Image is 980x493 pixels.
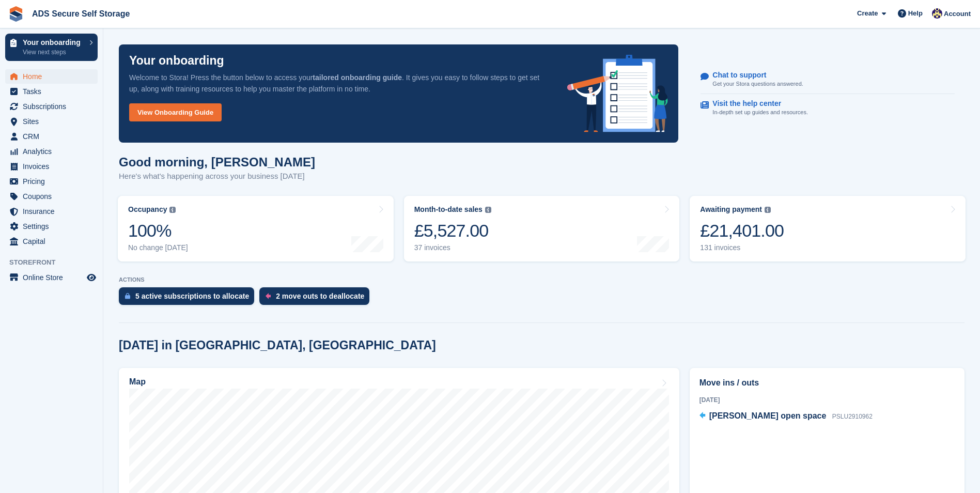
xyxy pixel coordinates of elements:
[23,69,85,84] span: Home
[5,270,98,285] a: menu
[23,159,85,174] span: Invoices
[129,55,224,67] p: Your onboarding
[128,220,188,241] div: 100%
[765,207,771,213] img: icon-info-grey-7440780725fd019a000dd9b08b2336e03edf1995a4989e88bcd33f0948082b44.svg
[23,39,84,46] p: Your onboarding
[23,84,85,99] span: Tasks
[119,287,259,310] a: 5 active subscriptions to allocate
[259,287,375,310] a: 2 move outs to deallocate
[8,6,24,22] img: stora-icon-8386f47178a22dfd0bd8f6a31ec36ba5ce8667c1dd55bd0f319d3a0aa187defe.svg
[23,114,85,129] span: Sites
[944,9,971,19] span: Account
[485,207,491,213] img: icon-info-grey-7440780725fd019a000dd9b08b2336e03edf1995a4989e88bcd33f0948082b44.svg
[119,171,315,182] p: Here's what's happening across your business [DATE]
[700,243,784,252] div: 131 invoices
[567,55,668,132] img: onboarding-info-6c161a55d2c0e0a8cae90662b2fe09162a5109e8cc188191df67fb4f79e88e88.svg
[404,196,680,261] a: Month-to-date sales £5,527.00 37 invoices
[266,293,271,299] img: move_outs_to_deallocate_icon-f764333ba52eb49d3ac5e1228854f67142a1ed5810a6f6cc68b1a99e826820c5.svg
[118,196,394,261] a: Occupancy 100% No change [DATE]
[701,66,955,94] a: Chat to support Get your Stora questions answered.
[712,71,795,80] p: Chat to support
[5,204,98,219] a: menu
[276,292,364,300] div: 2 move outs to deallocate
[908,8,923,19] span: Help
[700,205,762,214] div: Awaiting payment
[5,159,98,174] a: menu
[414,205,483,214] div: Month-to-date sales
[690,196,966,261] a: Awaiting payment £21,401.00 131 invoices
[169,207,176,213] img: icon-info-grey-7440780725fd019a000dd9b08b2336e03edf1995a4989e88bcd33f0948082b44.svg
[23,99,85,114] span: Subscriptions
[414,220,491,241] div: £5,527.00
[23,270,85,285] span: Online Store
[23,174,85,189] span: Pricing
[119,338,436,352] h2: [DATE] in [GEOGRAPHIC_DATA], [GEOGRAPHIC_DATA]
[128,205,167,214] div: Occupancy
[5,174,98,189] a: menu
[699,410,873,423] a: [PERSON_NAME] open space PSLU2910962
[129,72,551,95] p: Welcome to Stora! Press the button below to access your . It gives you easy to follow steps to ge...
[23,48,84,57] p: View next steps
[712,80,803,88] p: Get your Stora questions answered.
[23,204,85,219] span: Insurance
[313,73,402,82] strong: tailored onboarding guide
[129,103,222,121] a: View Onboarding Guide
[709,411,827,420] span: [PERSON_NAME] open space
[129,377,146,387] h2: Map
[128,243,188,252] div: No change [DATE]
[5,84,98,99] a: menu
[5,34,98,61] a: Your onboarding View next steps
[23,219,85,234] span: Settings
[23,189,85,204] span: Coupons
[699,395,955,405] div: [DATE]
[712,108,808,117] p: In-depth set up guides and resources.
[5,234,98,249] a: menu
[932,8,942,19] img: Jay Ball
[119,276,965,283] p: ACTIONS
[125,292,130,299] img: active_subscription_to_allocate_icon-d502201f5373d7db506a760aba3b589e785aa758c864c3986d89f69b8ff3...
[119,155,315,169] h1: Good morning, [PERSON_NAME]
[5,129,98,144] a: menu
[5,69,98,84] a: menu
[135,292,249,300] div: 5 active subscriptions to allocate
[28,5,134,22] a: ADS Secure Self Storage
[699,377,955,389] h2: Move ins / outs
[712,99,800,108] p: Visit the help center
[85,271,98,284] a: Preview store
[5,114,98,129] a: menu
[5,219,98,234] a: menu
[23,144,85,159] span: Analytics
[700,220,784,241] div: £21,401.00
[5,99,98,114] a: menu
[9,257,103,268] span: Storefront
[5,144,98,159] a: menu
[701,94,955,122] a: Visit the help center In-depth set up guides and resources.
[23,234,85,249] span: Capital
[5,189,98,204] a: menu
[23,129,85,144] span: CRM
[414,243,491,252] div: 37 invoices
[832,413,873,420] span: PSLU2910962
[857,8,878,19] span: Create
